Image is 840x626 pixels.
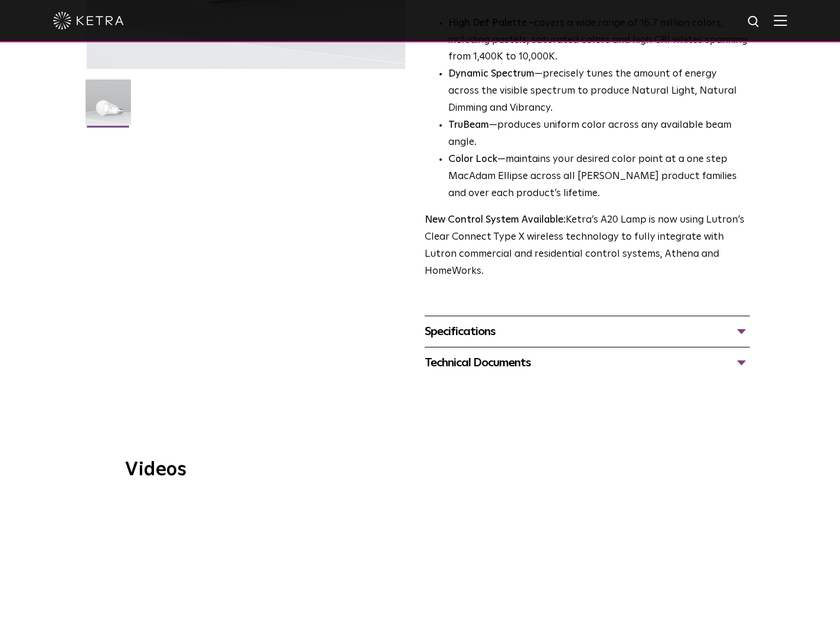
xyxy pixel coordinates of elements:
h3: Videos [125,461,715,479]
strong: Color Lock [448,154,497,164]
strong: New Control System Available: [425,215,566,225]
div: Technical Documents [425,353,750,372]
div: Specifications [425,322,750,341]
img: Hamburger%20Nav.svg [774,15,787,26]
li: —maintains your desired color point at a one step MacAdam Ellipse across all [PERSON_NAME] produc... [448,151,750,203]
img: search icon [747,15,762,29]
img: A20-Lamp-2021-Web-Square [86,80,131,134]
img: ketra-logo-2019-white [53,12,124,29]
p: Ketra’s A20 Lamp is now using Lutron’s Clear Connect Type X wireless technology to fully integrat... [425,212,750,280]
li: —produces uniform color across any available beam angle. [448,117,750,151]
strong: TruBeam [448,120,489,130]
strong: Dynamic Spectrum [448,69,534,79]
li: —precisely tunes the amount of energy across the visible spectrum to produce Natural Light, Natur... [448,66,750,117]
